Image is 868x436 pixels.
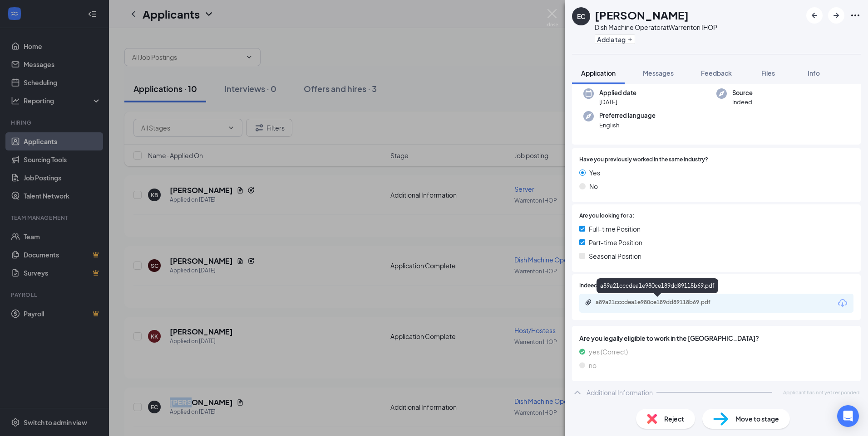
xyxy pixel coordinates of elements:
span: no [589,360,597,370]
span: Seasonal Position [589,251,641,261]
span: Have you previously worked in the same industry? [579,155,708,164]
span: Indeed Resume [579,281,619,290]
span: Messages [643,69,674,77]
button: PlusAdd a tag [595,34,635,44]
svg: Download [837,298,848,309]
span: Indeed [732,97,753,107]
svg: Plus [627,37,633,42]
span: English [599,121,656,130]
span: Part-time Position [589,237,642,247]
span: Applied date [599,88,636,97]
span: Reject [664,414,684,424]
svg: Ellipses [850,10,861,21]
div: a89a21cccdea1e980ce189dd89118b69.pdf [597,278,718,293]
a: Paperclipa89a21cccdea1e980ce189dd89118b69.pdf [585,299,732,307]
div: Dish Machine Operator at Warrenton IHOP [595,23,717,32]
div: Additional Information [587,388,653,397]
h1: [PERSON_NAME] [595,7,689,23]
svg: ArrowLeftNew [809,10,820,21]
span: Preferred language [599,111,656,120]
div: a89a21cccdea1e980ce189dd89118b69.pdf [596,299,723,306]
span: [DATE] [599,97,636,107]
span: Source [732,88,753,97]
span: Move to stage [735,414,779,424]
button: ArrowRight [828,7,844,24]
svg: Paperclip [585,299,592,306]
span: No [589,181,598,191]
span: Files [761,69,775,77]
span: Applicant has not yet responded. [783,388,861,396]
svg: ChevronUp [572,387,583,398]
div: Open Intercom Messenger [837,405,859,427]
span: Are you looking for a: [579,212,634,220]
span: Are you legally eligible to work in the [GEOGRAPHIC_DATA]? [579,333,853,343]
svg: ArrowRight [831,10,842,21]
div: EC [577,12,586,21]
span: Application [581,69,616,77]
span: Yes [589,168,600,178]
span: Feedback [701,69,732,77]
span: Full-time Position [589,224,641,234]
button: ArrowLeftNew [806,7,823,24]
span: yes (Correct) [589,347,628,357]
span: Info [808,69,820,77]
